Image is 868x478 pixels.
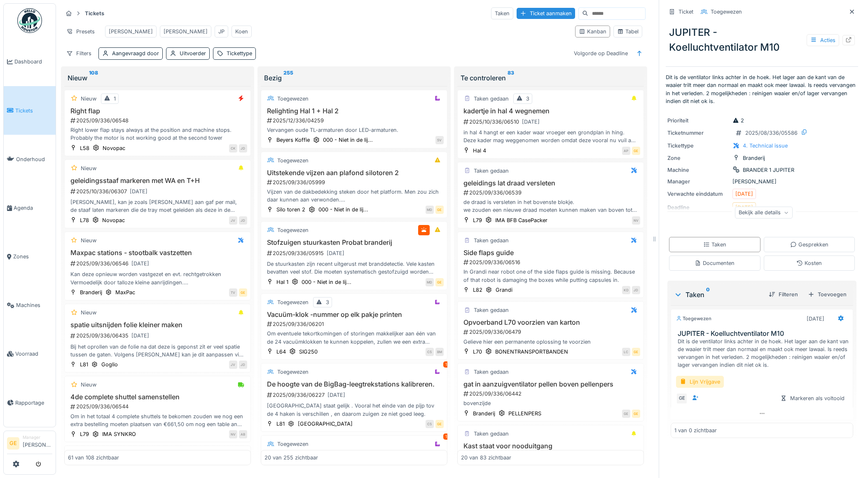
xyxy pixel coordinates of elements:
div: Gesprekken [790,241,828,248]
a: Rapportage [4,378,56,427]
sup: 0 [706,290,710,300]
div: Branderij [473,410,495,417]
h3: 4de complete shuttel samenstellen [68,393,247,401]
div: IMA SYNKRO [102,430,136,438]
h3: Stofzuigen stuurkasten Probat branderij [264,239,444,246]
h3: Relighting Hal 1 + Hal 2 [264,107,444,115]
div: 2025/09/336/05915 [266,248,444,258]
a: Zones [4,232,56,281]
div: Kosten [796,259,822,267]
div: NV [229,430,237,438]
div: 20 van 83 zichtbaar [461,454,511,462]
span: Voorraad [15,350,52,358]
div: Ticketnummer [667,129,729,137]
div: 2025/10/336/06307 [70,186,247,197]
div: Manager [667,178,729,185]
span: Zones [13,253,52,260]
img: Badge_color-CXgf-gQk.svg [17,8,42,33]
h3: Maxpac stations - stootbalk vastzetten [68,249,247,257]
div: Toegewezen [676,315,711,322]
div: 1 [443,361,449,368]
div: 2025/09/336/06516 [463,258,640,266]
div: [DATE] [807,315,824,323]
div: [GEOGRAPHIC_DATA] staat gelijk . Vooral het einde van de pijp tov de 4 haken is verschillen , en ... [264,402,444,417]
a: Agenda [4,183,56,232]
a: Onderhoud [4,135,56,183]
div: Filteren [765,289,801,300]
div: L81 [276,420,285,428]
p: Dit is de ventilator links achter in de hoek. Het lager aan de kant van de waaier trilt meer dan ... [666,73,858,105]
div: Toegewezen [277,368,309,376]
div: Taken gedaan [474,167,509,175]
a: Voorraad [4,330,56,378]
div: Toegewezen [277,298,309,306]
div: Right lower flap stays always at the position and machine stops. Probably the motor is not workin... [68,126,247,142]
div: Ticket [678,8,693,16]
div: GE [435,278,444,286]
div: 2025/09/336/06539 [463,189,640,197]
div: Te controleren [461,73,641,83]
div: Acties [807,34,839,46]
h3: Side flaps guide [461,249,640,257]
div: BONENTRANSPORTBANDEN [495,348,568,356]
div: Kanban [579,28,606,35]
div: 2 [732,117,744,124]
div: 20 van 255 zichtbaar [264,454,318,462]
div: BRANDER 1 JUPITER [743,166,794,174]
span: Rapportage [15,399,52,407]
div: GE [435,206,444,214]
div: L79 [80,430,89,438]
div: L82 [473,286,482,294]
div: PELLENPERS [508,410,541,417]
div: [DATE] [131,260,149,267]
li: GE [7,437,19,450]
div: AP [622,147,630,155]
div: De stuurkasten zijn recent uitgerust met branddetectie. Vele kasten bevatten veel stof. Die moete... [264,260,444,276]
a: Tickets [4,86,56,135]
div: CK [229,144,237,152]
div: L70 [473,348,482,356]
div: Bij het oprollen van de folie na dat deze is geponst zit er veel spatie tussen de gaten. Volgens ... [68,343,247,358]
div: 2025/09/336/06546 [70,258,247,269]
div: MaxPac [115,288,135,296]
div: GE [676,393,688,404]
h3: Right flap [68,107,247,115]
h3: spatie uitsnijden folie kleiner maken [68,321,247,329]
div: Nieuw [81,309,96,316]
div: 1 [114,95,116,103]
div: Taken gedaan [474,368,509,376]
div: Taken gedaan [474,430,509,438]
div: In Grandi near robot one of the side flaps guide is missing. Because of that robot is damaging th... [461,268,640,284]
div: 2025/09/336/06227 [266,390,444,400]
div: GE [632,348,640,356]
div: GE [622,410,630,418]
div: bovenzijde [461,399,640,407]
div: Taken gedaan [474,306,509,314]
div: L58 [80,144,89,152]
div: GE [435,420,444,428]
div: Nieuw [81,95,96,103]
div: JD [632,286,640,294]
div: Koen [235,28,248,35]
div: NV [632,216,640,225]
div: SIG250 [299,348,318,356]
h3: kadertje in hal 4 wegnemen [461,107,640,115]
div: Uitvoerder [180,49,206,57]
div: Toegewezen [277,226,309,234]
div: Taken [491,7,513,19]
div: Prioriteit [667,117,729,124]
div: Markeren als voltooid [777,393,848,404]
h3: geleidings lat draad versleten [461,179,640,187]
div: Novopac [102,216,125,224]
div: Om in het totaal 4 complete shuttels te bekomen zouden we nog een extra bestelling moeten plaatse... [68,412,247,428]
span: Machines [16,301,52,309]
h3: Vacuüm-klok -nummer op elk pakje printen [264,311,444,319]
span: Onderhoud [16,155,52,163]
div: JUPITER - Koelluchtventilator M10 [666,22,858,58]
h3: De hoogte van de BigBag-leegtrekstations kalibreren. [264,380,444,388]
div: 1 [443,433,449,440]
div: Verwachte einddatum [667,190,729,198]
div: LC [622,348,630,356]
div: Branderij [743,154,765,162]
div: 2025/09/336/06201 [266,320,444,328]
